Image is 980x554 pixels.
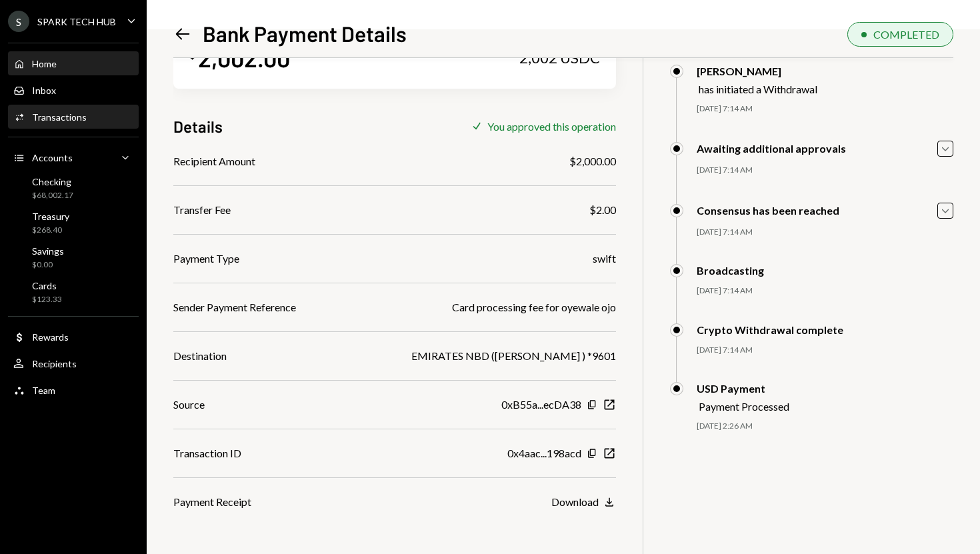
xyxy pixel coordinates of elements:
a: Inbox [8,78,139,102]
div: Sender Payment Reference [173,299,296,315]
div: USD Payment [697,382,789,395]
a: Savings$0.00 [8,241,139,273]
div: Transfer Fee [173,202,231,218]
div: Consensus has been reached [697,204,839,217]
div: [DATE] 7:14 AM [697,345,953,356]
div: Download [551,495,599,508]
div: Treasury [32,211,69,222]
div: $2,000.00 [569,153,616,169]
div: Crypto Withdrawal complete [697,323,843,336]
div: Source [173,397,205,413]
div: Payment Type [173,251,239,267]
div: You approved this operation [487,120,616,133]
div: Savings [32,245,64,257]
div: [DATE] 7:14 AM [697,103,953,115]
div: $68,002.17 [32,190,73,201]
h1: Bank Payment Details [203,20,407,47]
a: Home [8,51,139,75]
div: [PERSON_NAME] [697,65,817,77]
div: Team [32,385,55,396]
div: Transactions [32,111,87,123]
a: Accounts [8,145,139,169]
div: Checking [32,176,73,187]
a: Treasury$268.40 [8,207,139,239]
div: Recipient Amount [173,153,255,169]
div: Transaction ID [173,445,241,461]
div: Home [32,58,57,69]
div: Payment Processed [699,400,789,413]
h3: Details [173,115,223,137]
div: Destination [173,348,227,364]
div: [DATE] 7:14 AM [697,285,953,297]
div: Inbox [32,85,56,96]
div: Broadcasting [697,264,764,277]
div: EMIRATES NBD ([PERSON_NAME] ) *9601 [411,348,616,364]
div: swift [593,251,616,267]
div: [DATE] 7:14 AM [697,165,953,176]
a: Checking$68,002.17 [8,172,139,204]
div: Accounts [32,152,73,163]
div: Cards [32,280,62,291]
a: Team [8,378,139,402]
div: has initiated a Withdrawal [699,83,817,95]
div: Recipients [32,358,77,369]
div: [DATE] 7:14 AM [697,227,953,238]
a: Rewards [8,325,139,349]
div: Payment Receipt [173,494,251,510]
button: Download [551,495,616,510]
a: Transactions [8,105,139,129]
div: SPARK TECH HUB [37,16,116,27]
div: [DATE] 2:26 AM [697,421,953,432]
div: $268.40 [32,225,69,236]
a: Recipients [8,351,139,375]
div: $2.00 [589,202,616,218]
a: Cards$123.33 [8,276,139,308]
div: $123.33 [32,294,62,305]
div: $0.00 [32,259,64,271]
div: 0xB55a...ecDA38 [501,397,581,413]
div: 0x4aac...198acd [507,445,581,461]
div: Awaiting additional approvals [697,142,846,155]
div: COMPLETED [873,28,939,41]
div: S [8,11,29,32]
div: Rewards [32,331,69,343]
div: Card processing fee for oyewale ojo [452,299,616,315]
